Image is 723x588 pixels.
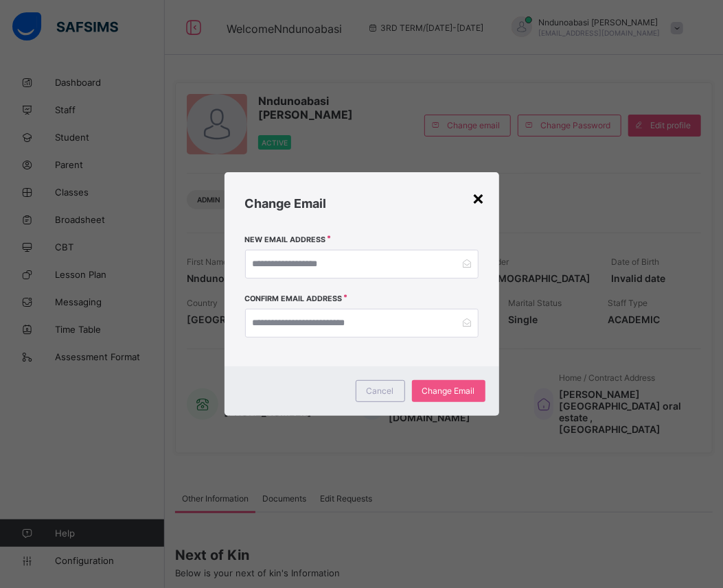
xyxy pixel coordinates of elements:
[245,294,343,303] label: Confirm Email Address
[245,235,326,244] label: New Email Address
[367,386,394,396] span: Cancel
[422,386,475,396] span: Change Email
[245,196,479,211] h2: Change Email
[472,186,485,209] div: ×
